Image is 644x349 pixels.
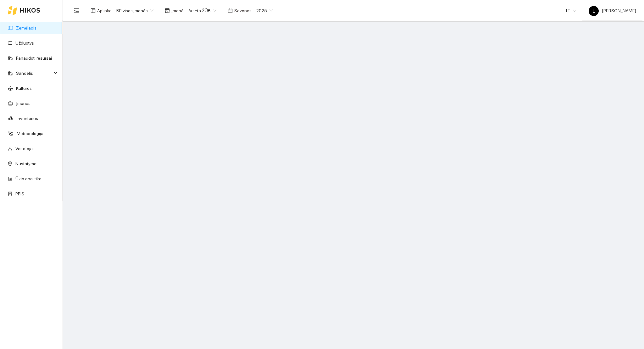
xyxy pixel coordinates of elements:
[15,176,42,181] a: Ūkio analitika
[74,8,80,14] span: menu-fold
[256,6,273,15] span: 2025
[70,4,83,17] button: menu-fold
[188,6,216,15] span: Arsėta ŽŪB
[16,101,31,106] a: Įmonės
[15,191,24,196] a: PPIS
[15,41,34,46] a: Užduotys
[97,7,113,14] span: Aplinka :
[116,6,153,15] span: BP visos įmonės
[234,7,253,14] span: Sezonas :
[16,86,32,91] a: Kultūros
[165,8,170,13] span: shop
[15,146,34,151] a: Vartotojai
[566,6,576,15] span: LT
[228,8,233,13] span: calendar
[16,56,52,61] a: Panaudoti resursai
[16,25,36,30] a: Žemėlapis
[15,161,37,166] a: Nustatymai
[16,67,52,79] span: Sandėlis
[17,131,43,136] a: Meteorologija
[589,8,636,13] span: [PERSON_NAME]
[171,7,185,14] span: Įmonė :
[91,8,96,13] span: layout
[17,116,38,121] a: Inventorius
[593,6,595,16] span: L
